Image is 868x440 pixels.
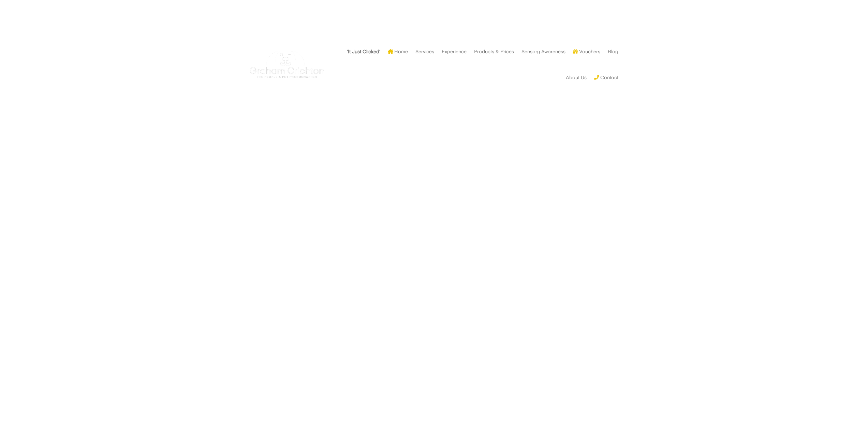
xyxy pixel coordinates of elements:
a: Blog [608,39,618,64]
a: Home [388,39,408,64]
strong: ‘It Just Clicked’ [347,49,380,54]
img: Graham Crichton Photography Logo [250,47,324,82]
a: Vouchers [573,39,600,64]
a: Sensory Awareness [521,39,565,64]
a: Experience [442,39,467,64]
a: Contact [594,64,618,90]
a: Services [415,39,434,64]
a: About Us [566,64,587,90]
a: Products & Prices [474,39,514,64]
a: ‘It Just Clicked’ [347,39,380,64]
